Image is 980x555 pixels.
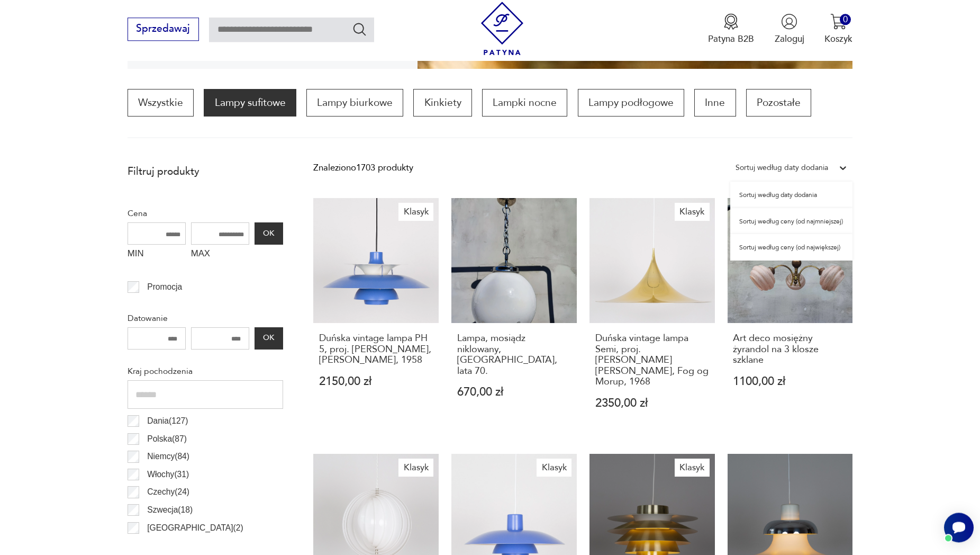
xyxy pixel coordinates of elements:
p: Kraj pochodzenia [128,364,283,378]
p: [GEOGRAPHIC_DATA] ( 2 ) [147,539,243,552]
a: Lampki nocne [482,89,567,117]
p: Patyna B2B [708,33,754,45]
p: [GEOGRAPHIC_DATA] ( 2 ) [147,521,243,535]
a: Lampa, mosiądz niklowany, Murano, lata 70.Lampa, mosiądz niklowany, [GEOGRAPHIC_DATA], lata 70.67... [451,198,577,434]
label: MIN [128,245,186,265]
a: KlasykDuńska vintage lampa Semi, proj. Bonderup i Thorup, Fog og Morup, 1968Duńska vintage lampa ... [589,198,715,434]
a: Lampy sufitowe [204,89,296,117]
p: 670,00 zł [457,387,571,398]
p: Polska ( 87 ) [147,432,187,446]
a: Sprzedawaj [128,25,199,34]
p: Czechy ( 24 ) [147,485,189,499]
p: Koszyk [824,33,852,45]
p: Filtruj produkty [128,165,283,178]
p: Zaloguj [775,33,804,45]
div: Sortuj według daty dodania [730,182,852,208]
a: Ikona medaluPatyna B2B [708,13,754,45]
button: Sprzedawaj [128,17,199,41]
button: OK [255,327,283,350]
p: Niemcy ( 84 ) [147,450,189,463]
button: 0Koszyk [824,13,852,45]
div: 0 [840,14,851,25]
button: Zaloguj [775,13,804,45]
p: 1100,00 zł [733,376,847,387]
p: Dania ( 127 ) [147,414,188,428]
p: Datowanie [128,311,283,325]
div: Znaleziono 1703 produkty [313,161,413,175]
h3: Art deco mosiężny żyrandol na 3 klosze szklane [733,333,847,365]
div: Sortuj według ceny (od największej) [730,234,852,261]
iframe: Smartsupp widget button [944,513,974,542]
p: Włochy ( 31 ) [147,468,189,481]
a: Wszystkie [128,89,194,117]
p: Szwecja ( 18 ) [147,503,193,517]
h3: Duńska vintage lampa PH 5, proj. [PERSON_NAME], [PERSON_NAME], 1958 [319,333,433,365]
img: Ikonka użytkownika [781,13,797,30]
a: Pozostałe [746,89,811,117]
button: Szukaj [352,21,367,37]
p: Cena [128,207,283,220]
img: Ikona medalu [723,13,739,30]
div: Sortuj według ceny (od najmniejszej) [730,208,852,235]
a: Lampy podłogowe [578,89,684,117]
img: Patyna - sklep z meblami i dekoracjami vintage [476,2,529,55]
img: Ikona koszyka [830,13,847,30]
button: OK [255,222,283,245]
a: Lampy biurkowe [306,89,403,117]
p: Promocja [147,280,182,294]
a: Kinkiety [413,89,471,117]
p: 2350,00 zł [595,398,709,409]
a: KlasykDuńska vintage lampa PH 5, proj. Poul Henningsen, Louis Poulsen, 1958Duńska vintage lampa P... [313,198,439,434]
a: Art deco mosiężny żyrandol na 3 klosze szklaneArt deco mosiężny żyrandol na 3 klosze szklane1100,... [728,198,853,434]
h3: Duńska vintage lampa Semi, proj. [PERSON_NAME] [PERSON_NAME], Fog og Morup, 1968 [595,333,709,387]
h3: Lampa, mosiądz niklowany, [GEOGRAPHIC_DATA], lata 70. [457,333,571,377]
button: Patyna B2B [708,13,754,45]
label: MAX [191,245,249,265]
a: Inne [694,89,736,117]
p: 2150,00 zł [319,376,433,387]
div: Sortuj według daty dodania [736,161,828,175]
